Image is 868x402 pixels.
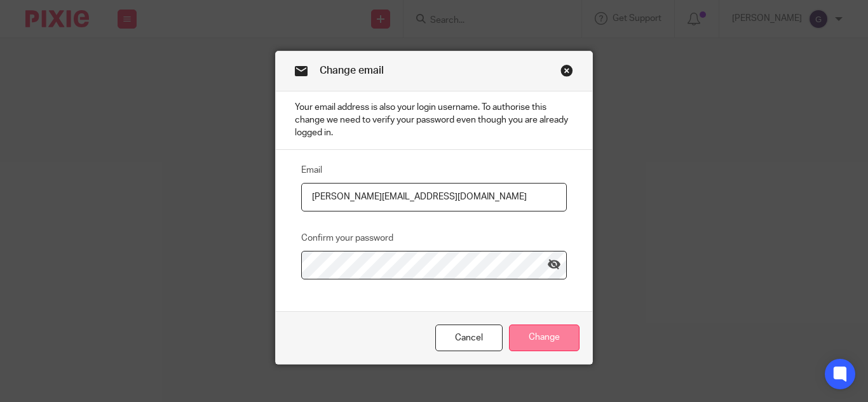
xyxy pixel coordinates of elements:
a: Cancel [435,325,503,352]
p: Your email address is also your login username. To authorise this change we need to verify your p... [276,91,592,150]
label: Email [301,164,322,177]
span: Change email [320,65,384,76]
input: Change [509,325,580,352]
a: Close this dialog window [560,64,573,81]
label: Confirm your password [301,232,393,245]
